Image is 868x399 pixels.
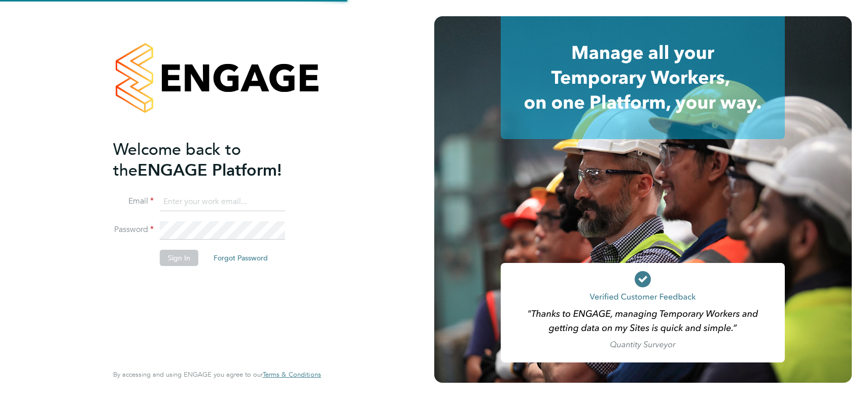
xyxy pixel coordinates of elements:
[113,224,154,235] label: Password
[263,370,321,379] span: Terms & Conditions
[113,139,311,181] h2: ENGAGE Platform!
[113,370,321,379] span: By accessing and using ENGAGE you agree to our
[113,140,241,180] span: Welcome back to the
[263,371,321,379] a: Terms & Conditions
[205,250,276,266] button: Forgot Password
[160,193,285,211] input: Enter your work email...
[113,196,154,207] label: Email
[160,250,198,266] button: Sign In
